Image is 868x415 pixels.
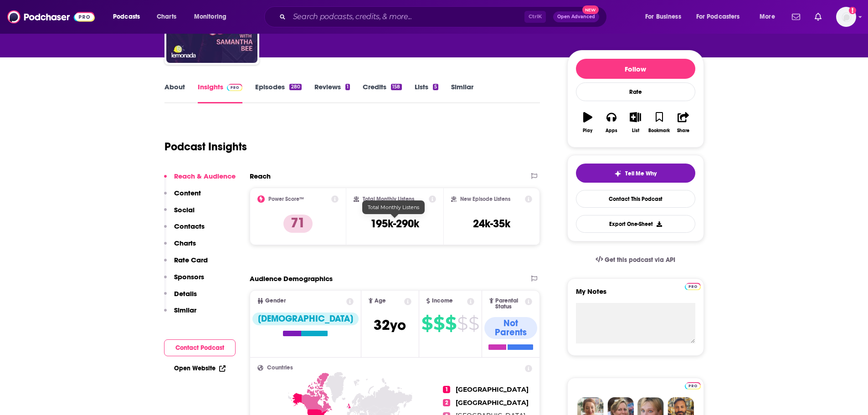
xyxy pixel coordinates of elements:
[484,317,538,339] div: Not Parents
[7,8,95,26] img: Podchaser - Follow, Share and Rate Podcasts
[174,222,205,231] p: Contacts
[164,289,197,306] button: Details
[836,7,856,27] button: Show profile menu
[252,313,359,325] div: [DEMOGRAPHIC_DATA]
[174,172,236,180] p: Reach & Audience
[623,106,647,139] button: List
[753,10,786,24] button: open menu
[198,82,243,103] a: InsightsPodchaser Pro
[647,106,671,139] button: Bookmark
[345,84,350,90] div: 1
[174,205,195,214] p: Social
[432,298,453,304] span: Income
[788,9,804,25] a: Show notifications dropdown
[605,256,675,264] span: Get this podcast via API
[107,10,152,24] button: open menu
[495,298,524,310] span: Parental Status
[576,82,695,101] div: Rate
[421,316,432,331] span: $
[164,140,247,154] h1: Podcast Insights
[174,306,196,314] p: Similar
[696,10,740,23] span: For Podcasters
[614,170,621,177] img: tell me why sparkle
[113,10,140,23] span: Podcasts
[391,84,401,90] div: 158
[671,106,695,139] button: Share
[164,256,208,272] button: Rate Card
[164,82,185,103] a: About
[370,217,419,231] h3: 195k-290k
[849,7,856,14] svg: Add a profile image
[368,204,419,210] span: Total Monthly Listens
[283,215,313,233] p: 71
[374,316,406,334] span: 32 yo
[576,106,600,139] button: Play
[255,82,301,103] a: Episodes280
[582,5,599,14] span: New
[588,249,683,271] a: Get this podcast via API
[632,128,639,133] div: List
[677,128,689,133] div: Share
[164,222,205,239] button: Contacts
[451,82,473,103] a: Similar
[576,59,695,79] button: Follow
[227,84,243,91] img: Podchaser Pro
[188,10,238,24] button: open menu
[685,381,701,389] a: Pro website
[375,298,386,304] span: Age
[685,382,701,389] img: Podchaser Pro
[606,128,617,133] div: Apps
[433,316,444,331] span: $
[289,84,301,90] div: 280
[760,10,775,23] span: More
[194,10,226,23] span: Monitoring
[443,399,450,406] span: 2
[164,306,196,323] button: Similar
[164,172,236,189] button: Reach & Audience
[433,84,438,90] div: 5
[174,239,196,247] p: Charts
[456,385,529,394] span: [GEOGRAPHIC_DATA]
[836,7,856,27] span: Logged in as SimonElement
[164,189,201,205] button: Content
[445,316,456,331] span: $
[645,10,681,23] span: For Business
[576,190,695,208] a: Contact This Podcast
[553,11,599,22] button: Open AdvancedNew
[250,274,333,283] h2: Audience Demographics
[557,15,595,19] span: Open Advanced
[174,289,197,298] p: Details
[415,82,438,103] a: Lists5
[265,298,286,304] span: Gender
[473,217,510,231] h3: 24k-35k
[576,287,695,303] label: My Notes
[625,170,657,177] span: Tell Me Why
[151,10,182,24] a: Charts
[164,339,236,356] button: Contact Podcast
[174,272,204,281] p: Sponsors
[457,316,467,331] span: $
[639,10,693,24] button: open menu
[250,172,271,180] h2: Reach
[685,282,701,290] a: Pro website
[460,196,510,202] h2: New Episode Listens
[363,82,401,103] a: Credits158
[164,205,195,222] button: Social
[836,7,856,27] img: User Profile
[456,399,529,407] span: [GEOGRAPHIC_DATA]
[157,10,176,23] span: Charts
[576,164,695,183] button: tell me why sparkleTell Me Why
[583,128,592,133] div: Play
[690,10,753,24] button: open menu
[289,10,524,24] input: Search podcasts, credits, & more...
[443,386,450,393] span: 1
[524,11,546,23] span: Ctrl K
[174,189,201,197] p: Content
[468,316,479,331] span: $
[174,364,226,372] a: Open Website
[685,283,701,290] img: Podchaser Pro
[576,215,695,233] button: Export One-Sheet
[268,196,304,202] h2: Power Score™
[314,82,350,103] a: Reviews1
